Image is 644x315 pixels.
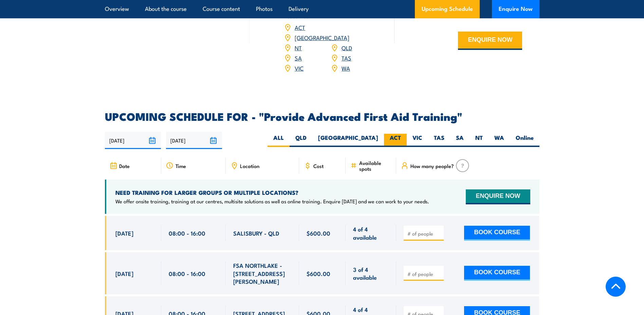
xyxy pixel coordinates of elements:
span: Date [119,163,130,169]
a: TAS [342,54,351,62]
button: ENQUIRE NOW [466,189,530,204]
h2: UPCOMING SCHEDULE FOR - "Provide Advanced First Aid Training" [105,111,539,121]
span: How many people? [410,163,454,169]
span: FSA NORTHLAKE - [STREET_ADDRESS][PERSON_NAME] [233,261,292,285]
span: Available spots [359,160,391,171]
input: # of people [407,271,441,277]
span: Cost [313,163,324,169]
label: TAS [428,134,450,147]
label: ACT [384,134,407,147]
label: VIC [407,134,428,147]
h4: NEED TRAINING FOR LARGER GROUPS OR MULTIPLE LOCATIONS? [115,189,429,196]
span: 4 of 4 available [353,225,389,241]
span: 08:00 - 16:00 [169,229,205,237]
button: BOOK COURSE [464,266,530,281]
span: Location [240,163,259,169]
a: SA [295,54,302,62]
a: VIC [295,64,303,72]
label: [GEOGRAPHIC_DATA] [312,134,384,147]
label: SA [450,134,470,147]
span: 3 of 4 available [353,265,389,281]
a: QLD [342,43,352,52]
input: From date [105,132,161,149]
span: $600.00 [307,229,330,237]
a: ACT [295,23,305,31]
a: [GEOGRAPHIC_DATA] [295,33,349,41]
label: WA [489,134,510,147]
a: WA [342,64,350,72]
span: [DATE] [115,229,133,237]
p: We offer onsite training, training at our centres, multisite solutions as well as online training... [115,198,429,205]
button: BOOK COURSE [464,226,530,241]
button: ENQUIRE NOW [458,32,522,50]
span: SALISBURY - QLD [233,229,279,237]
span: [DATE] [115,270,133,277]
label: QLD [290,134,312,147]
span: Time [176,163,186,169]
input: To date [166,132,222,149]
label: NT [470,134,489,147]
input: # of people [407,230,441,237]
span: $600.00 [307,270,330,277]
a: NT [295,43,302,52]
span: 08:00 - 16:00 [169,270,205,277]
label: Online [510,134,539,147]
label: ALL [268,134,290,147]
